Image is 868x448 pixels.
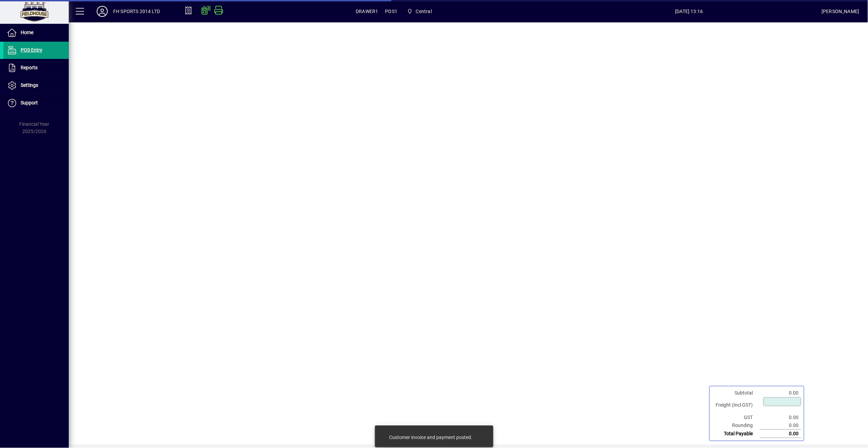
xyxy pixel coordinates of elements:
td: 0.00 [760,421,801,430]
a: Home [3,24,69,41]
a: Support [3,94,69,112]
button: Profile [91,5,113,18]
td: GST [712,414,760,421]
a: Settings [3,77,69,94]
div: Customer invoice and payment posted. [389,434,472,441]
span: Home [21,30,33,35]
div: FH SPORTS 2014 LTD [113,6,160,17]
td: Subtotal [712,389,760,397]
td: 0.00 [760,430,801,438]
span: Central [416,6,432,17]
span: Settings [21,82,38,88]
div: [PERSON_NAME] [822,6,859,17]
span: Central [404,5,435,18]
td: Rounding [712,421,760,430]
span: Support [21,100,38,105]
td: 0.00 [760,389,801,397]
span: POS Entry [21,47,42,53]
span: [DATE] 13:16 [557,6,822,17]
td: Total Payable [712,430,760,438]
a: Reports [3,59,69,77]
span: DRAWER1 [356,6,378,17]
span: POS1 [385,6,398,17]
td: Freight (Incl GST) [712,397,760,414]
span: Reports [21,65,37,70]
td: 0.00 [760,414,801,421]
